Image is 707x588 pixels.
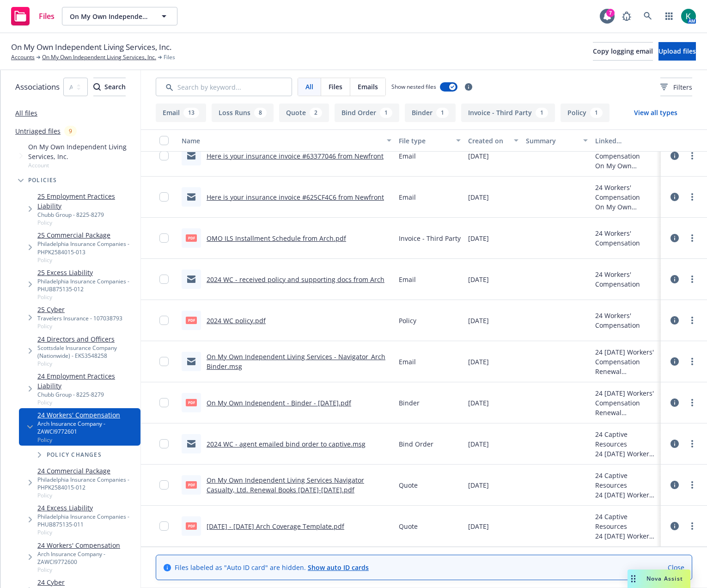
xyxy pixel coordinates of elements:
[93,78,126,96] button: SearchSearch
[305,82,313,92] span: All
[207,476,364,494] a: On My Own Independent Living Services Navigator Casualty, Ltd. Renewal Books [DATE]-[DATE].pdf
[279,104,329,122] button: Quote
[186,399,197,406] span: pdf
[595,183,657,202] div: 24 Workers' Compensation
[28,178,57,183] span: Policies
[207,398,351,407] a: On My Own Independent - Binder - [DATE].pdf
[595,161,657,171] div: On My Own Independent Living Services, Inc.
[37,513,137,528] div: Philadelphia Insurance Companies - PHUB875135-011
[37,371,137,391] a: 24 Employment Practices Liability
[628,570,639,588] div: Drag to move
[37,240,137,256] div: Philadelphia Insurance Companies - PHPK2584015-013
[606,9,615,17] div: 7
[405,104,456,122] button: Binder
[595,490,657,500] div: 24 [DATE] Workers' Compensation Renewal
[11,41,171,53] span: On My Own Independent Living Services, Inc.
[207,522,344,531] a: [DATE] - [DATE] Arch Coverage Template.pdf
[658,42,696,61] button: Upload files
[207,193,384,202] a: Here is your insurance invoice #625CF4C6 from Newfront
[399,275,416,284] span: Email
[687,397,698,408] a: more
[595,471,657,490] div: 24 Captive Resources
[37,577,122,587] a: 24 Cyber
[15,126,61,136] a: Untriaged files
[37,344,137,360] div: Scottsdale Insurance Company (Nationwide) - EKS3548258
[93,83,101,91] svg: Search
[64,126,77,136] div: 9
[47,452,102,458] span: Policy changes
[399,151,416,161] span: Email
[468,439,489,449] span: [DATE]
[186,522,197,529] span: pdf
[399,521,418,531] span: Quote
[660,7,678,25] a: Switch app
[468,521,489,531] span: [DATE]
[37,360,137,367] span: Policy
[178,129,395,152] button: Name
[687,356,698,367] a: more
[395,129,464,152] button: File type
[37,391,137,398] div: Chubb Group - 8225-8279
[687,438,698,449] a: more
[182,136,381,146] div: Name
[28,142,137,161] span: On My Own Independent Living Services, Inc.
[310,108,322,118] div: 2
[207,316,266,325] a: 2024 WC policy.pdf
[593,47,653,55] span: Copy logging email
[335,104,399,122] button: Bind Order
[399,316,416,325] span: Policy
[37,476,137,491] div: Philadelphia Insurance Companies - PHPK2584015-012
[159,275,169,284] input: Toggle Row Selected
[468,136,508,146] div: Created on
[595,449,657,459] div: 24 [DATE] Workers' Compensation Renewal
[399,136,451,146] div: File type
[461,104,555,122] button: Invoice - Third Party
[687,274,698,285] a: more
[159,357,169,366] input: Toggle Row Selected
[561,104,609,122] button: Policy
[687,315,698,326] a: more
[619,104,692,122] button: View all types
[399,439,433,449] span: Bind Order
[159,398,169,407] input: Toggle Row Selected
[595,531,657,541] div: 24 [DATE] Workers' Compensation Renewal
[164,53,175,61] span: Files
[37,334,137,344] a: 24 Directors and Officers
[15,81,60,93] span: Associations
[595,512,657,531] div: 24 Captive Resources
[37,230,137,240] a: 25 Commercial Package
[70,12,150,21] span: On My Own Independent Living Services, Inc.
[399,480,418,490] span: Quote
[207,440,366,448] a: 2024 WC - agent emailed bind order to captive.msg
[37,256,137,264] span: Policy
[156,104,206,122] button: Email
[687,521,698,532] a: more
[617,7,636,25] a: Report a Bug
[207,275,384,284] a: 2024 WC - received policy and supporting docs from Arch
[590,108,603,118] div: 1
[37,293,137,301] span: Policy
[591,129,661,152] button: Linked associations
[183,108,199,118] div: 13
[658,47,696,55] span: Upload files
[595,347,657,376] div: 24 [DATE] Workers' Compensation Renewal
[37,314,122,322] div: Travelers Insurance - 107038793
[660,78,692,96] button: Filters
[628,570,690,588] button: Nova Assist
[646,575,683,582] span: Nova Assist
[358,82,378,92] span: Emails
[37,410,137,420] a: 24 Workers' Compensation
[254,108,267,118] div: 8
[175,563,369,572] span: Files labeled as "Auto ID card" are hidden.
[468,233,489,243] span: [DATE]
[37,466,137,476] a: 24 Commercial Package
[28,161,137,169] span: Account
[186,481,197,488] span: pdf
[159,136,169,145] input: Select all
[159,521,169,531] input: Toggle Row Selected
[37,277,137,293] div: Philadelphia Insurance Companies - PHUB875135-012
[399,357,416,367] span: Email
[15,109,37,117] a: All files
[595,429,657,449] div: 24 Captive Resources
[464,129,522,152] button: Created on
